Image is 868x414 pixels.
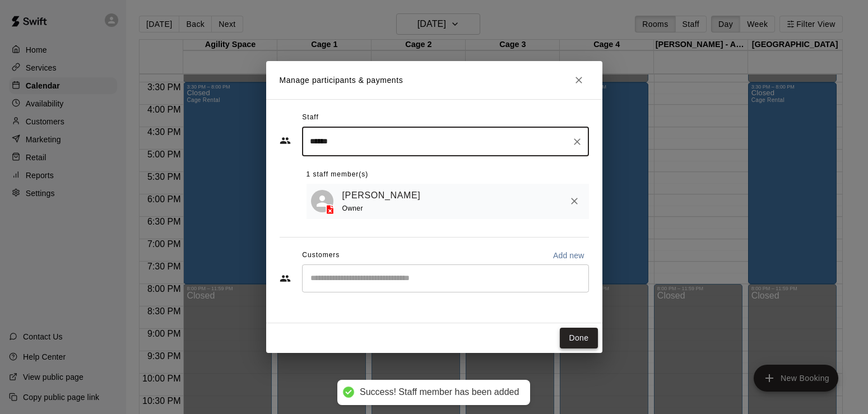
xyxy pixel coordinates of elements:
button: Remove [564,191,584,211]
span: Staff [302,109,318,127]
div: Search staff [302,127,589,156]
span: Owner [342,204,363,212]
div: Start typing to search customers... [302,264,589,292]
span: Customers [302,246,340,264]
a: [PERSON_NAME] [342,188,421,203]
button: Clear [569,134,585,150]
span: 1 staff member(s) [307,166,369,184]
button: Add new [549,246,589,264]
button: Close [569,70,589,90]
div: Success! Staff member has been added [360,387,519,398]
p: Add new [553,250,584,261]
p: Manage participants & payments [280,75,403,86]
div: Jessica Shrum [311,190,333,212]
svg: Staff [280,135,291,146]
svg: Customers [280,273,291,284]
button: Done [560,328,597,348]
